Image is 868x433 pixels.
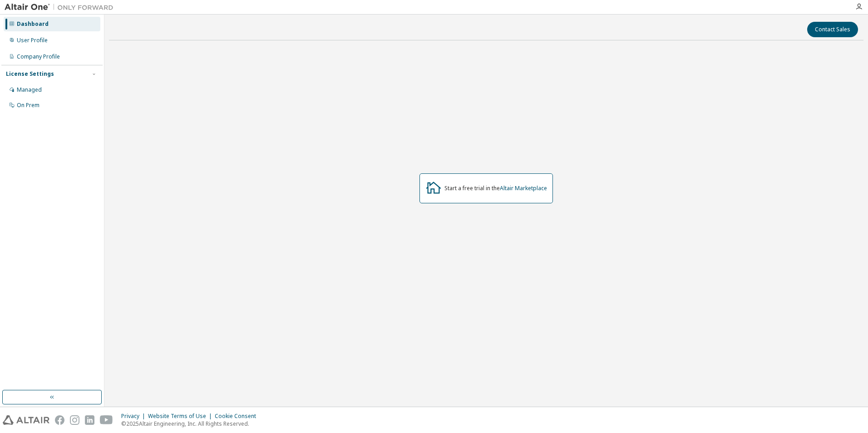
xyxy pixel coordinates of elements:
p: © 2025 Altair Engineering, Inc. All Rights Reserved. [121,420,261,428]
div: Website Terms of Use [148,413,215,420]
div: Start a free trial in the [444,185,547,192]
a: Altair Marketplace [500,184,547,192]
div: Cookie Consent [215,413,261,420]
img: youtube.svg [100,415,113,425]
img: instagram.svg [70,415,79,425]
img: facebook.svg [55,415,64,425]
div: Dashboard [17,20,49,28]
div: Privacy [121,413,148,420]
img: altair_logo.svg [3,415,49,425]
div: User Profile [17,37,48,44]
img: Altair One [5,3,118,12]
img: linkedin.svg [85,415,94,425]
div: Company Profile [17,53,60,60]
button: Contact Sales [807,22,858,37]
div: Managed [17,86,42,93]
div: License Settings [6,70,54,78]
div: On Prem [17,102,39,109]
